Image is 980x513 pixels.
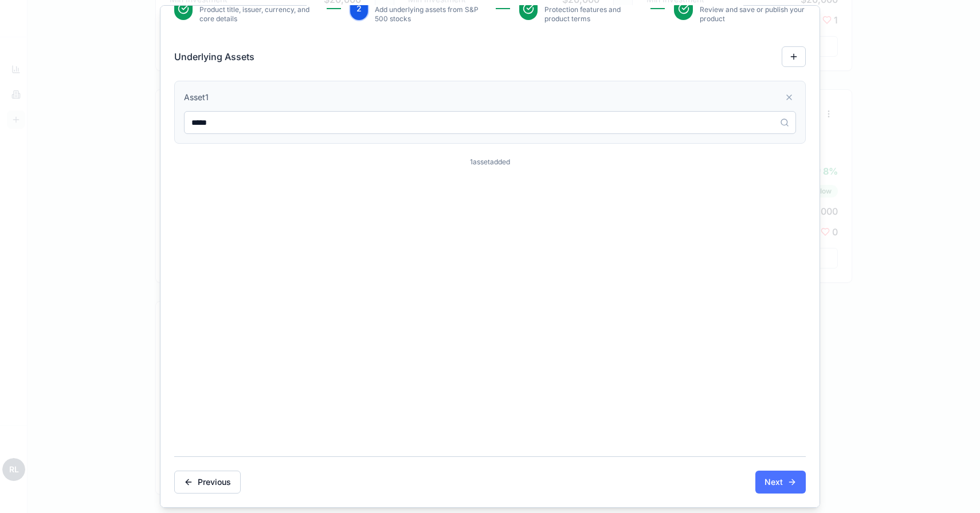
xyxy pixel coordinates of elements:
[174,50,254,64] h3: Underlying Assets
[174,157,806,167] div: 1 asset added
[544,5,642,23] p: Protection features and product terms
[184,92,209,103] span: Asset 1
[199,5,317,23] p: Product title, issuer, currency, and core details
[755,471,806,494] button: Next
[375,5,487,23] p: Add underlying assets from S&P 500 stocks
[700,5,806,23] p: Review and save or publish your product
[174,471,241,494] button: Previous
